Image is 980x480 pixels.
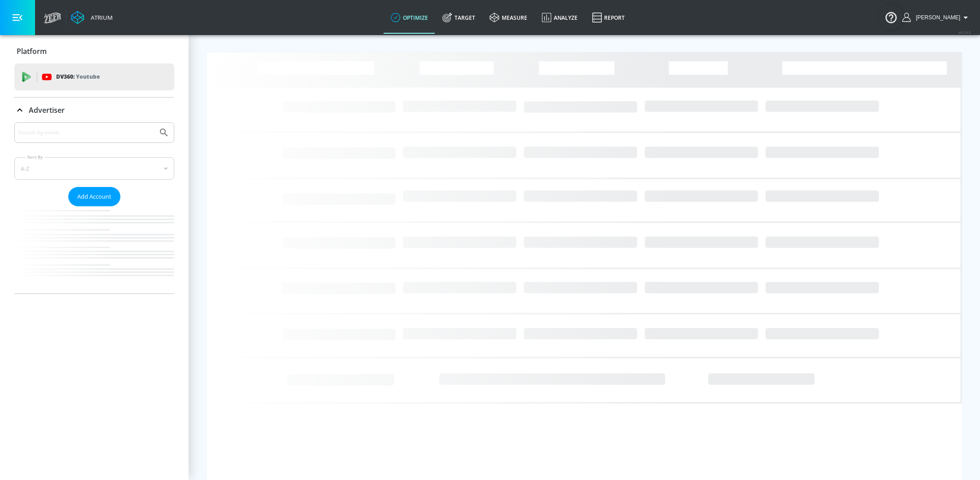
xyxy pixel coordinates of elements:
[14,98,174,123] div: Advertiser
[14,206,174,293] nav: list of Advertiser
[14,63,174,90] div: DV360: Youtube
[534,1,585,34] a: Analyze
[68,187,120,206] button: Add Account
[14,157,174,180] div: A-Z
[482,1,534,34] a: measure
[958,30,971,35] span: v 4.24.0
[18,127,154,138] input: Search by name
[29,105,65,115] p: Advertiser
[14,122,174,293] div: Advertiser
[56,72,100,82] p: DV360:
[77,191,111,202] span: Add Account
[76,72,100,81] p: Youtube
[71,11,113,24] a: Atrium
[585,1,632,34] a: Report
[912,14,960,21] span: login as: stephanie.wolklin@zefr.com
[87,13,113,22] div: Atrium
[902,12,971,23] button: [PERSON_NAME]
[435,1,482,34] a: Target
[878,4,904,30] button: Open Resource Center
[17,46,47,56] p: Platform
[26,154,45,160] label: Sort By
[384,1,435,34] a: optimize
[14,39,174,64] div: Platform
